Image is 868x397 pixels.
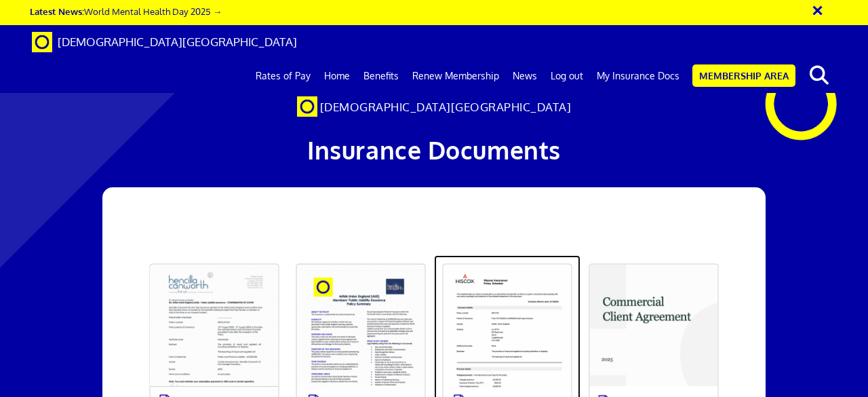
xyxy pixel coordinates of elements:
a: Renew Membership [406,59,506,93]
a: News [506,59,544,93]
button: search [798,61,840,90]
a: Log out [544,59,590,93]
a: Home [317,59,357,93]
span: [DEMOGRAPHIC_DATA][GEOGRAPHIC_DATA] [58,35,297,49]
a: My Insurance Docs [590,59,686,93]
strong: Latest News: [30,5,84,17]
span: [DEMOGRAPHIC_DATA][GEOGRAPHIC_DATA] [320,100,572,114]
a: Membership Area [692,64,795,87]
span: Insurance Documents [307,134,561,165]
a: Benefits [357,59,406,93]
a: Brand [DEMOGRAPHIC_DATA][GEOGRAPHIC_DATA] [22,25,307,59]
a: Latest News:World Mental Health Day 2025 → [30,5,222,17]
a: Rates of Pay [249,59,317,93]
